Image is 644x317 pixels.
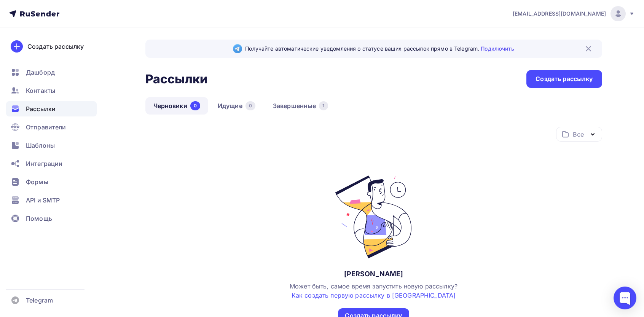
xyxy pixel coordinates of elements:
[26,296,53,305] span: Telegram
[26,196,60,205] span: API и SMTP
[481,45,514,52] a: Подключить
[6,101,97,116] a: Рассылки
[536,75,593,83] div: Создать рассылку
[292,292,456,299] a: Как создать первую рассылку в [GEOGRAPHIC_DATA]
[210,97,263,115] a: Идущие0
[6,65,97,80] a: Дашборд
[145,72,208,87] h2: Рассылки
[319,101,328,110] div: 1
[245,101,255,110] div: 0
[265,97,336,115] a: Завершенные1
[26,159,62,168] span: Интеграции
[190,101,200,110] div: 0
[233,44,242,53] img: Telegram
[513,10,606,18] span: [EMAIL_ADDRESS][DOMAIN_NAME]
[26,104,56,113] span: Рассылки
[245,45,514,53] span: Получайте автоматические уведомления о статусе ваших рассылок прямо в Telegram.
[6,119,97,135] a: Отправители
[344,269,403,279] div: [PERSON_NAME]
[26,123,66,132] span: Отправители
[145,97,208,115] a: Черновики0
[26,214,52,223] span: Помощь
[6,174,97,190] a: Формы
[6,138,97,153] a: Шаблоны
[26,177,48,186] span: Формы
[26,68,55,77] span: Дашборд
[290,282,457,299] span: Может быть, самое время запустить новую рассылку?
[556,127,602,142] button: Все
[26,86,55,95] span: Контакты
[573,130,583,139] div: Все
[27,42,84,51] div: Создать рассылку
[513,6,635,21] a: [EMAIL_ADDRESS][DOMAIN_NAME]
[6,83,97,98] a: Контакты
[26,141,55,150] span: Шаблоны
